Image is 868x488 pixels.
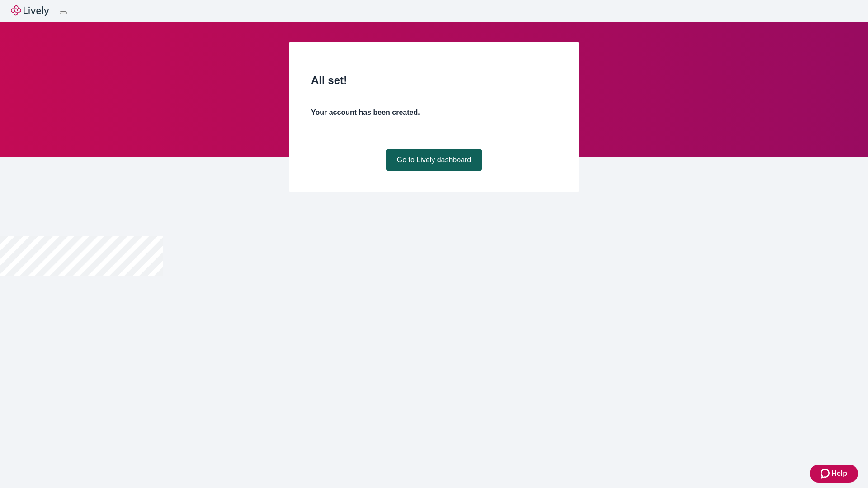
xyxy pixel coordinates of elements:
h2: All set! [311,72,557,89]
button: Log out [60,11,67,14]
a: Go to Lively dashboard [386,149,482,171]
h4: Your account has been created. [311,107,557,118]
button: Zendesk support iconHelp [810,465,858,483]
svg: Zendesk support icon [821,468,831,479]
span: Help [831,468,847,479]
img: Lively [11,5,49,16]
